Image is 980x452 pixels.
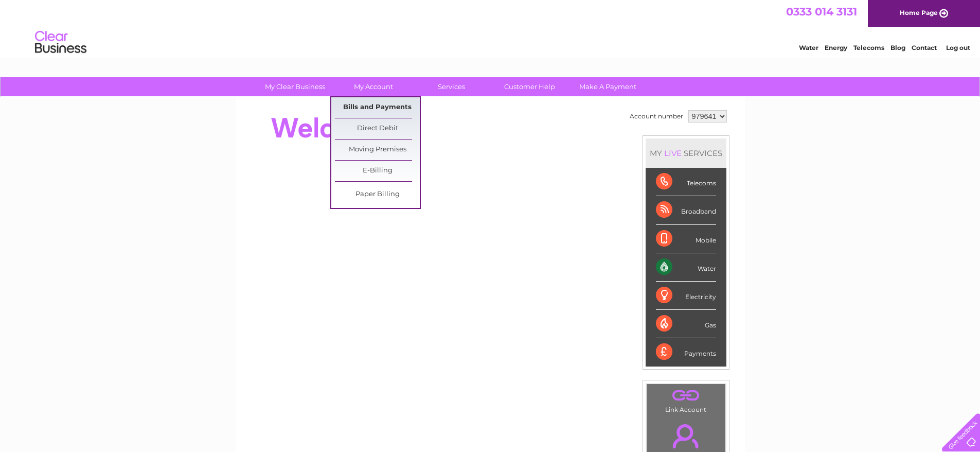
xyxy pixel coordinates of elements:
[331,77,416,96] a: My Account
[656,310,716,338] div: Gas
[946,44,970,51] a: Log out
[335,184,420,205] a: Paper Billing
[335,140,420,160] a: Moving Premises
[799,44,818,51] a: Water
[627,108,686,125] td: Account number
[649,387,723,405] a: .
[656,196,716,224] div: Broadband
[853,44,884,51] a: Telecoms
[786,5,857,18] a: 0333 014 3131
[656,168,716,196] div: Telecoms
[409,77,494,96] a: Services
[656,225,716,253] div: Mobile
[825,44,847,51] a: Energy
[912,44,937,51] a: Contact
[656,253,716,282] div: Water
[247,6,734,50] div: Clear Business is a trading name of Verastar Limited (registered in [GEOGRAPHIC_DATA] No. 3667643...
[662,148,684,158] div: LIVE
[335,161,420,181] a: E-Billing
[253,77,337,96] a: My Clear Business
[335,118,420,139] a: Direct Debit
[646,384,726,416] td: Link Account
[487,77,572,96] a: Customer Help
[890,44,905,51] a: Blog
[656,338,716,366] div: Payments
[335,97,420,118] a: Bills and Payments
[565,77,650,96] a: Make A Payment
[34,27,87,58] img: logo.png
[646,138,726,168] div: MY SERVICES
[656,282,716,310] div: Electricity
